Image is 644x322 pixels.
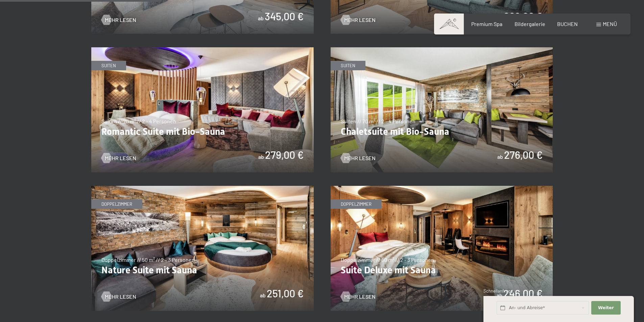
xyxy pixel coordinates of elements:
img: Chaletsuite mit Bio-Sauna [331,47,553,172]
a: Suite Deluxe mit Sauna [331,186,553,190]
a: Chaletsuite mit Bio-Sauna [331,48,553,52]
a: Mehr Lesen [341,293,376,300]
span: Weiter [598,305,614,311]
a: Mehr Lesen [341,16,376,24]
span: Mehr Lesen [344,16,376,24]
button: Weiter [591,301,620,315]
a: Mehr Lesen [341,154,376,162]
span: Mehr Lesen [344,293,376,300]
a: Nature Suite mit Sauna [91,186,314,190]
span: Mehr Lesen [105,154,136,162]
a: Romantic Suite mit Bio-Sauna [91,48,314,52]
span: Mehr Lesen [344,154,376,162]
img: Suite Deluxe mit Sauna [331,186,553,311]
a: Premium Spa [471,21,502,27]
a: BUCHEN [557,21,578,27]
a: Bildergalerie [515,21,545,27]
img: Nature Suite mit Sauna [91,186,314,311]
span: Menü [603,21,617,27]
a: Mehr Lesen [101,154,136,162]
span: Mehr Lesen [105,16,136,24]
span: Mehr Lesen [105,293,136,300]
a: Mehr Lesen [101,293,136,300]
img: Romantic Suite mit Bio-Sauna [91,47,314,172]
span: Schnellanfrage [483,288,513,294]
a: Mehr Lesen [101,16,136,24]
